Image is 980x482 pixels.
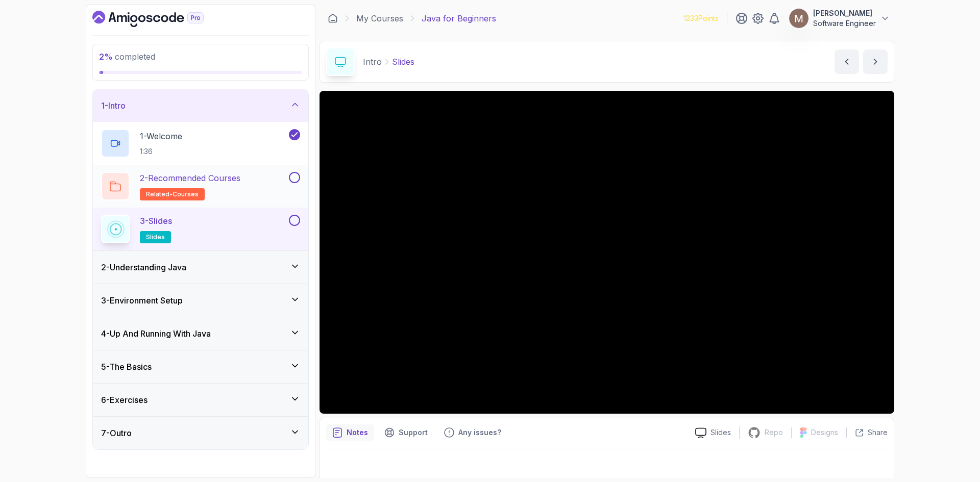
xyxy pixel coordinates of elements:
[378,424,434,441] button: Support button
[93,284,308,317] button: 3-Environment Setup
[99,52,113,62] span: 2 %
[93,251,308,284] button: 2-Understanding Java
[99,52,155,62] span: completed
[811,427,838,438] p: Designs
[93,417,308,449] button: 7-Outro
[93,350,308,383] button: 5-The Basics
[789,9,808,28] img: user profile image
[765,427,783,438] p: Repo
[328,13,338,23] a: Dashboard
[710,427,731,438] p: Slides
[93,89,308,122] button: 1-Intro
[422,12,496,24] p: Java for Beginners
[101,129,300,158] button: 1-Welcome1:36
[101,361,152,373] h3: 5 - The Basics
[93,384,308,416] button: 6-Exercises
[140,130,182,142] p: 1 - Welcome
[101,172,300,200] button: 2-Recommended Coursesrelated-courses
[813,18,876,29] p: Software Engineer
[846,427,888,438] button: Share
[863,49,888,74] button: next content
[356,12,403,24] a: My Courses
[399,427,428,438] p: Support
[392,56,414,68] p: Slides
[813,8,876,18] p: [PERSON_NAME]
[101,327,211,340] h3: 4 - Up And Running With Java
[92,11,227,27] a: Dashboard
[101,261,186,273] h3: 2 - Understanding Java
[789,8,890,29] button: user profile image[PERSON_NAME]Software Engineer
[687,427,739,438] a: Slides
[363,56,382,68] p: Intro
[458,427,501,438] p: Any issues?
[140,215,172,227] p: 3 - Slides
[101,394,148,406] h3: 6 - Exercises
[93,317,308,350] button: 4-Up And Running With Java
[326,424,374,441] button: notes button
[140,146,182,157] p: 1:36
[683,13,719,23] p: 1233 Points
[347,427,368,438] p: Notes
[101,427,132,439] h3: 7 - Outro
[140,172,240,184] p: 2 - Recommended Courses
[146,190,199,198] span: related-courses
[835,49,859,74] button: previous content
[101,99,126,112] h3: 1 - Intro
[146,233,165,241] span: slides
[101,215,300,243] button: 3-Slidesslides
[868,427,888,438] p: Share
[438,424,507,441] button: Feedback button
[101,294,183,307] h3: 3 - Environment Setup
